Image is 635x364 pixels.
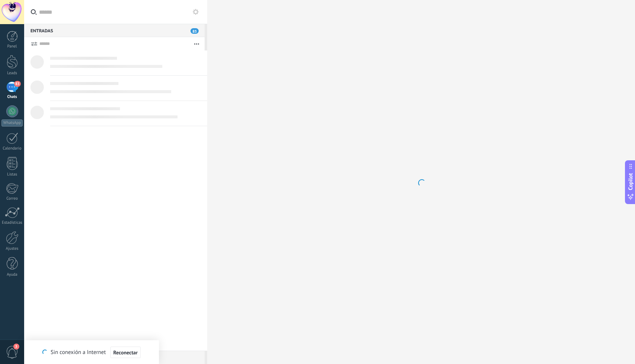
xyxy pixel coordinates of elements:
div: Estadísticas [1,220,23,225]
span: 83 [14,81,20,87]
div: WhatsApp [1,119,23,127]
button: Más [189,37,205,50]
div: Entradas [24,24,205,37]
span: 83 [190,28,199,34]
div: Ajustes [1,246,23,251]
div: Leads [1,71,23,76]
button: Reconectar [110,347,141,358]
div: Correo [1,196,23,201]
div: Calendario [1,146,23,151]
div: Chats [1,95,23,99]
div: Ayuda [1,272,23,277]
div: Sin conexión a Internet [42,346,140,358]
div: Panel [1,44,23,49]
span: Copilot [627,173,634,190]
span: Reconectar [113,350,138,355]
div: Listas [1,172,23,177]
span: 3 [13,344,19,350]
